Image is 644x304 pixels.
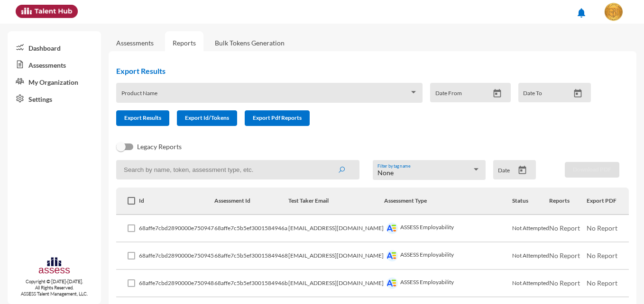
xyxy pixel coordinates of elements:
button: Download PDF [565,162,619,178]
td: Not Attempted [512,270,549,297]
td: 68affe7c5b5ef30015849468 [214,242,288,270]
button: Export Pdf Reports [245,110,310,126]
th: Export PDF [587,188,629,215]
td: 68affe7c5b5ef3001584946b [214,270,288,297]
a: My Organization [8,73,101,90]
td: ASSESS Employability [384,270,512,297]
td: [EMAIL_ADDRESS][DOMAIN_NAME] [288,270,384,297]
a: Settings [8,90,101,107]
td: 68affe7c5b5ef3001584946a [214,215,288,242]
th: Assessment Type [384,188,512,215]
button: Open calendar [489,89,506,98]
td: [EMAIL_ADDRESS][DOMAIN_NAME] [288,242,384,270]
td: ASSESS Employability [384,242,512,270]
button: Export Id/Tokens [177,110,237,126]
p: Copyright © [DATE]-[DATE]. All Rights Reserved. ASSESS Talent Management, LLC. [8,278,101,297]
th: Status [512,188,549,215]
td: [EMAIL_ADDRESS][DOMAIN_NAME] [288,215,384,242]
span: Export Id/Tokens [185,114,229,121]
h2: Export Results [116,66,598,75]
button: Export Results [116,110,169,126]
img: assesscompany-logo.png [38,256,71,277]
a: Reports [165,31,203,54]
a: Bulk Tokens Generation [207,31,292,54]
th: Reports [549,188,586,215]
button: Open calendar [514,165,531,175]
th: Id [139,188,214,215]
span: No Report [549,224,580,232]
span: No Report [549,251,580,259]
th: Assessment Id [214,188,288,215]
td: Not Attempted [512,215,549,242]
mat-icon: notifications [576,7,587,18]
span: No Report [587,251,617,259]
span: Download PDF [573,166,611,173]
span: Export Results [124,114,161,121]
span: No Report [549,279,580,287]
td: ASSESS Employability [384,215,512,242]
input: Search by name, token, assessment type, etc. [116,160,359,179]
th: Test Taker Email [288,188,384,215]
a: Assessments [8,56,101,73]
span: No Report [587,224,617,232]
td: Not Attempted [512,242,549,270]
td: 68affe7cbd2890000e750945 [139,242,214,270]
td: 68affe7cbd2890000e750947 [139,215,214,242]
span: Export Pdf Reports [253,114,302,121]
span: Legacy Reports [137,141,182,152]
a: Dashboard [8,39,101,56]
button: Open calendar [570,89,586,98]
span: None [377,169,394,177]
span: No Report [587,279,617,287]
a: Assessments [116,39,154,47]
td: 68affe7cbd2890000e750948 [139,270,214,297]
